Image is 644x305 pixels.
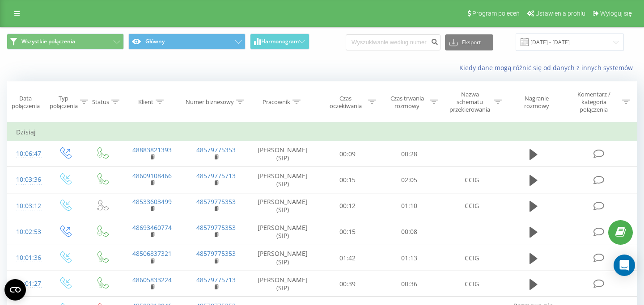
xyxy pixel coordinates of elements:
[92,98,109,106] div: Status
[21,38,75,45] span: Wszystkie połączenia
[132,197,172,206] a: 48533603499
[248,219,317,245] td: [PERSON_NAME] (SIP)
[378,219,440,245] td: 00:08
[16,223,38,241] div: 10:02:53
[250,33,309,50] button: Harmonogram
[346,34,441,50] input: Wyszukiwanie według numeru
[440,167,504,193] td: CCIG
[7,95,44,110] div: Data połączenia
[196,276,236,284] a: 48579775713
[50,95,78,110] div: Typ połączenia
[600,10,632,17] span: Wyloguj się
[440,193,504,219] td: CCIG
[248,271,317,297] td: [PERSON_NAME] (SIP)
[378,141,440,167] td: 00:28
[378,271,440,297] td: 00:36
[16,275,38,292] div: 10:01:27
[196,171,236,180] a: 48579775713
[440,245,504,271] td: CCIG
[132,171,172,180] a: 48609108466
[263,98,290,106] div: Pracownik
[445,34,493,50] button: Eksport
[128,33,246,50] button: Główny
[132,249,172,258] a: 48506837321
[535,10,585,17] span: Ustawienia profilu
[386,95,428,110] div: Czas trwania rozmowy
[16,145,38,163] div: 10:06:47
[186,98,234,106] div: Numer biznesowy
[459,63,637,72] a: Kiedy dane mogą różnić się od danych z innych systemów
[317,271,379,297] td: 00:39
[138,98,153,106] div: Klient
[7,33,124,50] button: Wszystkie połączenia
[16,171,38,188] div: 10:03:36
[378,167,440,193] td: 02:05
[317,193,379,219] td: 00:12
[196,223,236,232] a: 48579775353
[440,271,504,297] td: CCIG
[448,91,491,113] div: Nazwa schematu przekierowania
[472,10,520,17] span: Program poleceń
[196,197,236,206] a: 48579775353
[512,95,561,110] div: Nagranie rozmowy
[132,276,172,284] a: 48605833224
[378,193,440,219] td: 01:10
[248,167,317,193] td: [PERSON_NAME] (SIP)
[248,245,317,271] td: [PERSON_NAME] (SIP)
[317,245,379,271] td: 01:42
[317,141,379,167] td: 00:09
[196,146,236,154] a: 48579775353
[614,255,635,276] div: Open Intercom Messenger
[4,279,26,301] button: Open CMP widget
[325,95,366,110] div: Czas oczekiwania
[317,219,379,245] td: 00:15
[261,38,299,45] span: Harmonogram
[568,91,620,113] div: Komentarz / kategoria połączenia
[248,193,317,219] td: [PERSON_NAME] (SIP)
[16,197,38,215] div: 10:03:12
[132,146,172,154] a: 48883821393
[16,249,38,267] div: 10:01:36
[196,249,236,258] a: 48579775353
[132,223,172,232] a: 48693460774
[7,123,637,141] td: Dzisiaj
[378,245,440,271] td: 01:13
[317,167,379,193] td: 00:15
[248,141,317,167] td: [PERSON_NAME] (SIP)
